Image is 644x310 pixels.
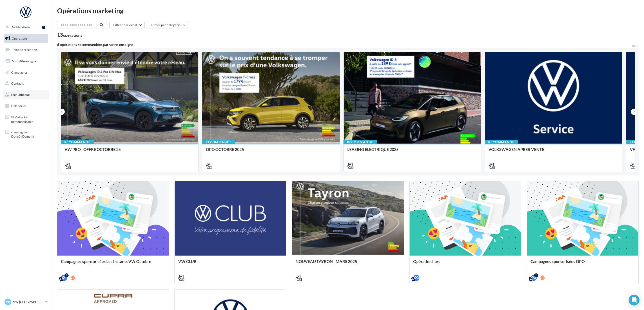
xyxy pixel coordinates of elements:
a: Médiathèque [3,90,49,99]
a: Opérations [3,34,49,43]
span: PLV et print personnalisable [11,114,46,124]
span: Opérations [12,36,27,40]
div: VW PRO - OFFRE OCTOBRE 25 [65,147,195,156]
div: opérations [63,33,82,37]
button: Filtrer par canal [109,21,145,29]
a: Visibilité en ligne [3,56,49,66]
a: Calendrier [3,101,49,111]
a: Contacts [3,79,49,88]
span: Médiathèque [11,93,30,97]
div: 2 [42,26,45,29]
span: Boîte de réception [11,48,37,52]
div: Recommandé [485,140,518,145]
div: Recommandé [61,140,94,145]
div: 6 opérations recommandées par votre enseigne [57,43,631,46]
div: Recommandé [202,140,235,145]
div: 13 [57,32,82,37]
span: Notifications [12,25,30,29]
div: Campagnes sponsorisées OPO [530,259,635,268]
div: OPO OCTOBRE 2025 [206,147,336,156]
span: Campagnes [11,70,27,74]
span: Contacts [11,81,24,85]
div: LEASING ÉLECTRIQUE 2025 [347,147,477,156]
div: Open Intercom Messenger [629,295,640,306]
a: PLV et print personnalisable [3,112,49,126]
a: Boîte de réception [3,45,49,54]
div: VOLKSWAGEN APRES-VENTE [488,147,619,156]
span: Visibilité en ligne [12,59,36,63]
span: VB [6,300,10,304]
a: Campagnes DataOnDemand [3,127,49,141]
div: 2 [534,273,538,277]
button: Filtrer par catégorie [147,21,188,29]
div: Recommandé [343,140,377,145]
div: NOUVEAU TAYRON - MARS 2025 [296,259,400,268]
div: 2 [65,273,69,277]
button: Notifications 2 [3,22,47,32]
a: Campagnes [3,68,49,77]
div: Opération libre [413,259,517,268]
span: Campagnes DataOnDemand [11,129,46,139]
p: VW [GEOGRAPHIC_DATA] [13,300,43,304]
div: Opérations marketing [57,7,639,14]
span: Calendrier [11,104,26,108]
div: Campagnes sponsorisées Les Instants VW Octobre [61,259,165,268]
a: VB VW [GEOGRAPHIC_DATA] [4,298,48,306]
div: VW CLUB [178,259,283,268]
